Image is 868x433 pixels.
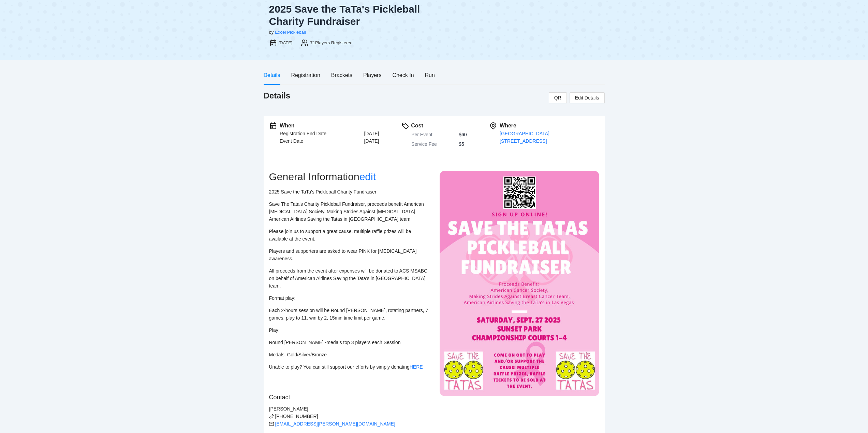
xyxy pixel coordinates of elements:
div: Players [363,71,381,79]
p: Round [PERSON_NAME] -medals top 3 players each Session [269,339,429,346]
div: 71 Players Registered [310,40,352,46]
a: [GEOGRAPHIC_DATA][STREET_ADDRESS] [500,131,549,144]
p: Players and supporters are asked to wear PINK for [MEDICAL_DATA] awareness. [269,247,429,262]
div: Where [500,122,599,130]
td: $5 [458,139,467,149]
p: Please join us to support a great cause, multiple raffle prizes will be available at the event. [269,228,429,243]
div: 2025 Save the TaTa's Pickleball Charity Fundraiser [269,3,429,28]
div: Brackets [331,71,352,79]
div: [PERSON_NAME] [PHONE_NUMBER] [269,405,429,428]
button: Edit Details [570,92,605,103]
td: $60 [458,130,467,139]
p: All proceeds from the event after expenses will be donated to ACS MSABC on behalf of American Air... [269,267,429,290]
h1: Details [264,90,291,101]
th: Service Fee [411,139,458,149]
div: Run [425,71,435,79]
p: Play: [269,326,429,334]
a: HERE [410,364,423,370]
p: Unable to play? You can still support our efforts by simply donating [269,363,429,371]
p: Format play: [269,294,429,302]
button: QR [549,92,567,103]
h2: General Information [269,171,429,183]
p: Medals: Gold/Silver/Bronze [269,351,429,358]
div: [DATE] [364,137,379,145]
div: Cost [411,122,467,130]
th: Per Event [411,130,458,139]
div: [DATE] [364,130,379,137]
span: mail [269,421,274,426]
div: When [280,122,379,130]
a: Excel Pickleball [275,30,306,35]
span: phone [269,414,274,419]
div: by [269,29,274,36]
span: QR [554,94,561,102]
div: Registration [291,71,320,79]
div: Check In [392,71,414,79]
span: Edit Details [575,94,599,102]
a: edit [359,171,376,182]
a: [EMAIL_ADDRESS][PERSON_NAME][DOMAIN_NAME] [275,421,395,427]
h2: Contact [269,392,429,402]
div: Details [264,71,280,79]
div: Registration End Date [280,130,326,137]
p: 2025 Save the TaTa's Pickleball Charity Fundraiser [269,188,429,196]
p: Each 2-hours session will be Round [PERSON_NAME], rotating partners, 7 games, play to 11, win by ... [269,307,429,322]
div: [DATE] [279,40,293,46]
div: Event Date [280,137,303,145]
p: Save The Tata's Charity Pickleball Fundraiser, proceeds benefit American [MEDICAL_DATA] Society, ... [269,200,429,223]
